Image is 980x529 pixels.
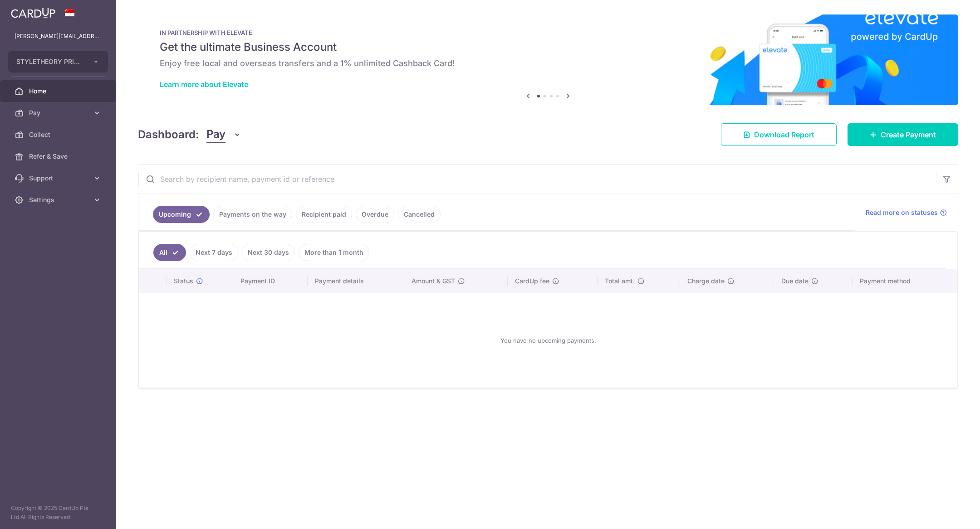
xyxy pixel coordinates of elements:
span: Home [29,87,89,96]
span: Total amt. [605,277,635,286]
th: Payment ID [233,269,308,293]
iframe: Opens a widget where you can find more information [921,502,971,524]
span: Read more on statuses [866,208,938,217]
span: Charge date [687,277,725,286]
a: All [153,244,186,261]
a: Recipient paid [296,206,352,223]
span: Support [29,174,89,183]
span: Refer & Save [29,152,89,161]
a: Download Report [721,123,837,146]
span: Collect [29,130,89,139]
span: STYLETHEORY PRIVATE LIMITED [16,57,83,66]
a: Overdue [356,206,394,223]
a: Read more on statuses [866,208,947,217]
p: IN PARTNERSHIP WITH ELEVATE [160,29,936,36]
span: CardUp fee [515,277,549,286]
h4: Dashboard: [138,126,199,143]
span: Settings [29,195,89,204]
a: Cancelled [398,206,441,223]
a: More than 1 month [299,244,369,261]
span: Amount & GST [412,277,455,286]
img: CardUp [11,7,55,18]
a: Next 30 days [242,244,295,261]
h6: Enjoy free local and overseas transfers and a 1% unlimited Cashback Card! [160,58,936,69]
p: [PERSON_NAME][EMAIL_ADDRESS][DOMAIN_NAME] [15,32,102,41]
a: Payments on the way [213,206,292,223]
h5: Get the ultimate Business Account [160,40,936,54]
input: Search by recipient name, payment id or reference [138,165,936,194]
th: Payment details [308,269,404,293]
span: Create Payment [881,129,936,140]
a: Learn more about Elevate [160,80,248,89]
a: Next 7 days [190,244,238,261]
button: STYLETHEORY PRIVATE LIMITED [8,51,108,73]
div: You have no upcoming payments. [150,301,946,380]
span: Status [174,277,193,286]
span: Download Report [754,129,814,140]
img: Renovation banner [138,15,958,105]
a: Create Payment [848,123,958,146]
button: Pay [206,126,241,143]
span: Due date [781,277,808,286]
span: Pay [206,126,225,143]
th: Payment method [853,269,957,293]
a: Upcoming [153,206,210,223]
span: Pay [29,108,89,117]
